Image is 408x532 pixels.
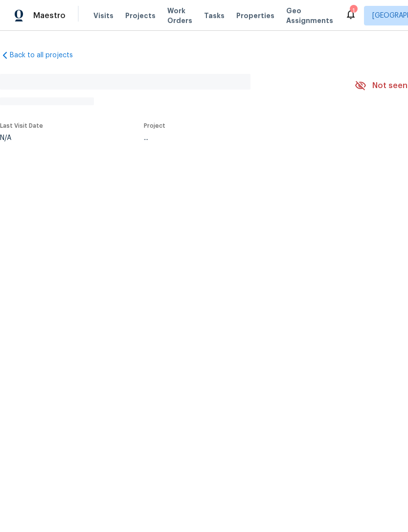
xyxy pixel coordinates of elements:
[144,123,165,129] span: Project
[125,11,156,21] span: Projects
[286,6,333,25] span: Geo Assignments
[204,12,225,19] span: Tasks
[93,11,113,21] span: Visits
[236,11,274,21] span: Properties
[33,11,66,21] span: Maestro
[350,6,357,16] div: 1
[144,135,332,141] div: ...
[167,6,192,25] span: Work Orders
